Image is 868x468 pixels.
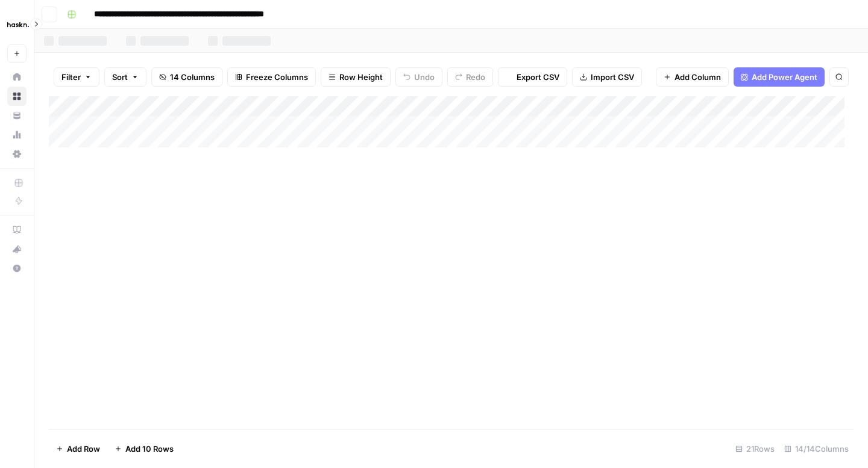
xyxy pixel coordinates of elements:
[7,106,27,125] a: Your Data
[170,71,215,83] span: 14 Columns
[67,443,100,455] span: Add Row
[7,87,27,106] a: Browse
[7,14,29,35] img: Haskn Logo
[246,71,308,83] span: Freeze Columns
[7,220,27,239] a: AirOps Academy
[8,240,26,258] div: What's new?
[112,71,128,83] span: Sort
[54,67,99,87] button: Filter
[752,71,817,83] span: Add Power Agent
[49,439,107,458] button: Add Row
[414,71,435,83] span: Undo
[7,239,27,259] button: What's new?
[675,71,721,83] span: Add Column
[656,67,729,87] button: Add Column
[466,71,485,83] span: Redo
[7,125,27,144] a: Usage
[125,443,174,455] span: Add 10 Rows
[731,439,779,458] div: 21 Rows
[395,67,442,87] button: Undo
[107,439,181,458] button: Add 10 Rows
[321,67,391,87] button: Row Height
[339,71,383,83] span: Row Height
[61,71,81,83] span: Filter
[7,144,27,164] a: Settings
[7,259,27,278] button: Help + Support
[227,67,316,87] button: Freeze Columns
[498,67,567,87] button: Export CSV
[7,67,27,87] a: Home
[572,67,642,87] button: Import CSV
[104,67,146,87] button: Sort
[447,67,493,87] button: Redo
[151,67,222,87] button: 14 Columns
[7,10,27,40] button: Workspace: Haskn
[517,71,559,83] span: Export CSV
[734,67,825,87] button: Add Power Agent
[779,439,854,458] div: 14/14 Columns
[591,71,634,83] span: Import CSV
